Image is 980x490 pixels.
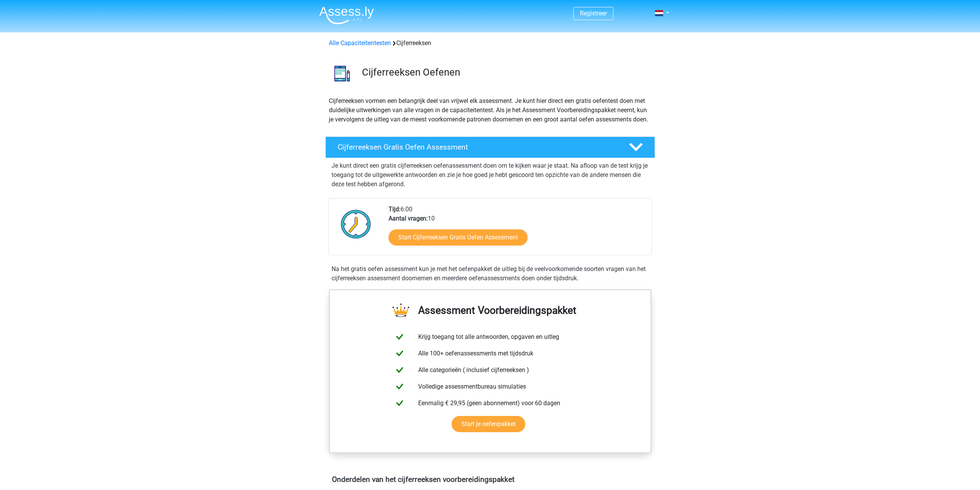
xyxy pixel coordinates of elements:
p: Cijferreeksen vormen een belangrijk deel van vrijwel elk assessment. Je kunt hier direct een grat... [329,96,652,124]
a: Start Cijferreeksen Gratis Oefen Assessment [389,229,528,246]
a: Registreer [580,10,607,17]
h4: Cijferreeksen Gratis Oefen Assessment [338,143,616,152]
h3: Cijferreeksen Oefenen [362,66,649,78]
div: Cijferreeksen [326,39,655,48]
a: Alle Capaciteitentesten [329,39,391,47]
b: Tijd: [389,205,400,213]
a: Start je oefenpakket [452,416,525,432]
h4: Onderdelen van het cijferreeksen voorbereidingspakket [332,475,648,484]
p: Je kunt direct een gratis cijferreeksen oefenassessment doen om te kijken waar je staat. Na afloo... [332,161,649,189]
img: Klok [337,205,375,243]
img: cijferreeksen [326,57,358,90]
a: Cijferreeksen Gratis Oefen Assessment [322,136,658,158]
b: Aantal vragen: [389,215,428,222]
div: 6:00 10 [383,205,651,255]
img: Assessly [319,6,374,24]
div: Na het gratis oefen assessment kun je met het oefenpakket de uitleg bij de veelvoorkomende soorte... [328,264,652,283]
